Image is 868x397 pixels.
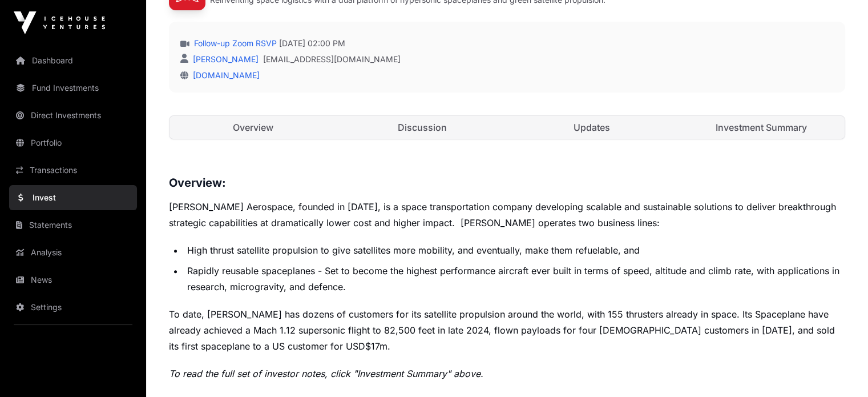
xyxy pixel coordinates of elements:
[9,130,137,155] a: Portfolio
[188,70,260,80] a: [DOMAIN_NAME]
[508,116,676,139] a: Updates
[9,185,137,210] a: Invest
[9,212,137,238] a: Statements
[677,116,845,139] a: Investment Summary
[169,368,483,379] em: To read the full set of investor notes, click "Investment Summary" above.
[14,11,105,34] img: Icehouse Ventures Logo
[184,242,845,258] li: High thrust satellite propulsion to give satellites more mobility, and eventually, make them refu...
[9,48,137,73] a: Dashboard
[169,306,845,354] p: To date, [PERSON_NAME] has dozens of customers for its satellite propulsion around the world, wit...
[811,342,868,397] iframe: Chat Widget
[169,116,337,139] a: Overview
[9,75,137,101] a: Fund Investments
[192,38,277,49] a: Follow-up Zoom RSVP
[191,54,259,64] a: [PERSON_NAME]
[9,158,137,183] a: Transactions
[339,116,506,139] a: Discussion
[169,174,845,192] h3: Overview:
[9,267,137,292] a: News
[184,263,845,295] li: Rapidly reusable spaceplanes - Set to become the highest performance aircraft ever built in terms...
[263,54,401,65] a: [EMAIL_ADDRESS][DOMAIN_NAME]
[9,103,137,128] a: Direct Investments
[169,116,845,139] nav: Tabs
[169,199,845,231] p: [PERSON_NAME] Aerospace, founded in [DATE], is a space transportation company developing scalable...
[9,240,137,265] a: Analysis
[279,38,345,49] span: [DATE] 02:00 PM
[9,295,137,320] a: Settings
